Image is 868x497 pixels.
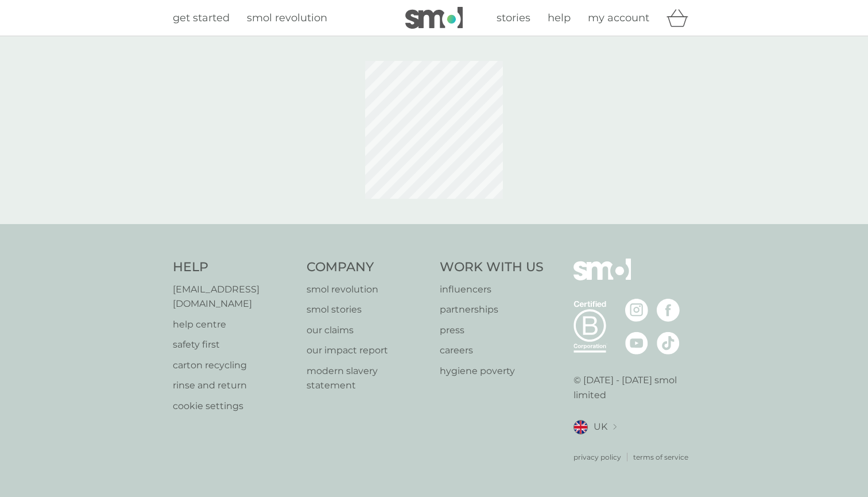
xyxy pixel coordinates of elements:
a: partnerships [440,302,544,317]
img: UK flag [573,420,588,434]
a: modern slavery statement [307,364,429,393]
a: safety first [173,337,295,352]
a: [EMAIL_ADDRESS][DOMAIN_NAME] [173,282,295,311]
h4: Company [307,259,429,276]
a: stories [497,10,530,26]
a: hygiene poverty [440,364,544,379]
a: careers [440,343,544,358]
img: select a new location [613,424,617,430]
img: visit the smol Instagram page [625,299,648,322]
a: help [548,10,571,26]
a: help centre [173,317,295,332]
a: get started [173,10,230,26]
a: terms of service [633,452,688,463]
img: smol [573,259,631,298]
span: get started [173,11,230,24]
p: © [DATE] - [DATE] smol limited [573,373,696,402]
a: our claims [307,323,429,338]
a: rinse and return [173,378,295,393]
img: visit the smol Youtube page [625,332,648,355]
img: smol [405,7,463,29]
h4: Work With Us [440,259,544,276]
a: our impact report [307,343,429,358]
a: cookie settings [173,399,295,414]
a: privacy policy [573,452,621,463]
span: help [548,11,571,24]
img: visit the smol Facebook page [657,299,680,322]
a: carton recycling [173,358,295,373]
a: press [440,323,544,338]
span: smol revolution [247,11,327,24]
img: visit the smol Tiktok page [657,332,680,355]
a: influencers [440,282,544,297]
div: basket [666,6,695,29]
span: stories [497,11,530,24]
a: my account [588,10,649,26]
span: UK [594,419,607,434]
a: smol stories [307,302,429,317]
a: smol revolution [307,282,429,297]
h4: Help [173,259,295,276]
a: smol revolution [247,10,327,26]
span: my account [588,11,649,24]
